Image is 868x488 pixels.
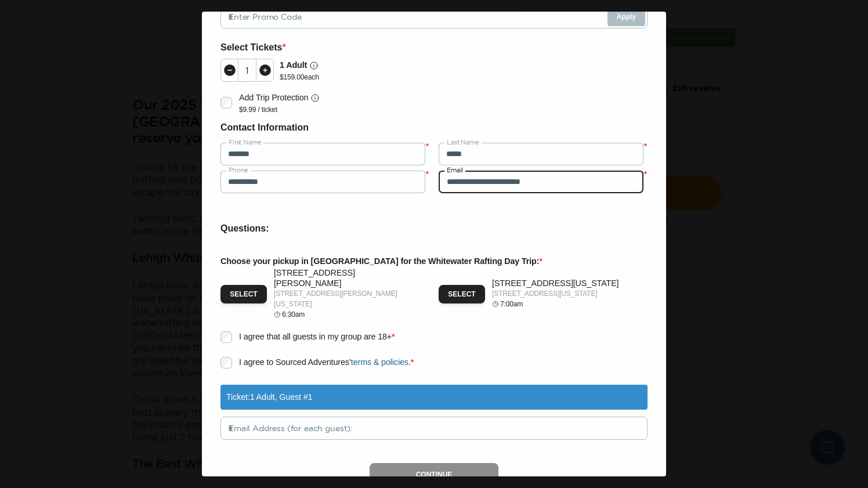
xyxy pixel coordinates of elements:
h6: Questions: [220,221,648,236]
h6: Contact Information [220,120,648,135]
p: $9.99 / ticket [239,105,320,114]
div: 1 [238,66,256,75]
p: Ticket: 1 Adult , Guest # 1 [226,391,312,404]
p: [STREET_ADDRESS][PERSON_NAME] [274,268,422,288]
a: terms & policies [351,357,408,367]
button: Select [220,285,267,303]
p: $ 159.00 each [280,73,319,82]
p: Choose your pickup in [GEOGRAPHIC_DATA] for the Whitewater Rafting Day Trip: [220,255,648,268]
p: 1 Adult [280,59,307,72]
span: I agree to Sourced Adventures’ . [239,357,411,367]
p: [STREET_ADDRESS][PERSON_NAME][US_STATE] [274,288,422,309]
p: [STREET_ADDRESS][US_STATE] [492,288,619,299]
p: 6:30am [282,309,305,320]
p: [STREET_ADDRESS][US_STATE] [492,279,619,288]
button: Select [439,285,485,303]
p: 7:00am [500,299,523,309]
h6: Select Tickets [220,40,648,55]
p: Add Trip Protection [239,91,308,104]
span: I agree that all guests in my group are 18+ [239,332,392,341]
